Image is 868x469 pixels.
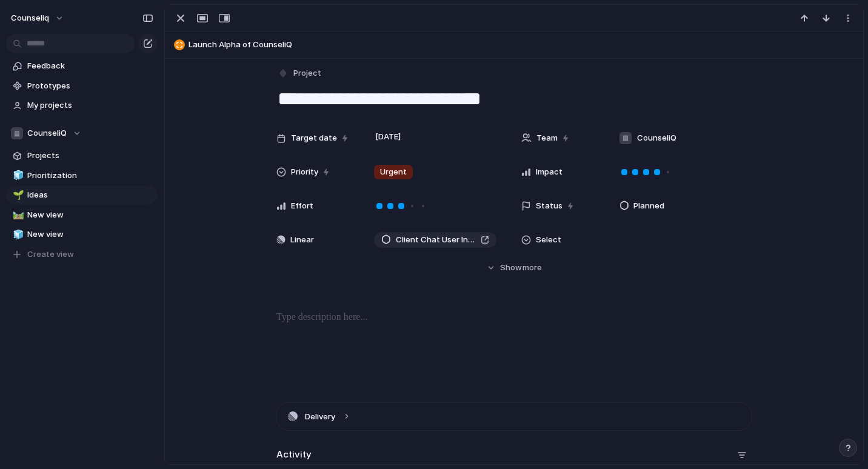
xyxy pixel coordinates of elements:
[6,206,158,224] a: 🛤️New view
[276,257,752,279] button: Showmore
[27,99,153,111] span: My projects
[11,12,49,24] span: counseliq
[536,166,563,178] span: Impact
[633,200,664,212] span: Planned
[27,60,153,72] span: Feedback
[374,232,496,248] a: Client Chat User Interface
[27,170,153,182] span: Prioritization
[27,127,67,139] span: CounseliQ
[13,188,21,202] div: 🌱
[170,35,858,55] button: Launch Alpha of CounseliQ
[11,170,23,182] button: 🧊
[291,166,318,178] span: Priority
[277,403,751,430] button: Delivery
[13,168,21,182] div: 🧊
[6,245,158,264] button: Create view
[6,77,158,95] a: Prototypes
[291,132,337,144] span: Target date
[290,234,314,246] span: Linear
[6,225,158,244] a: 🧊New view
[6,186,158,204] a: 🌱Ideas
[27,209,153,221] span: New view
[500,262,522,274] span: Show
[6,124,158,142] button: CounseliQ
[27,80,153,92] span: Prototypes
[536,234,561,246] span: Select
[27,228,153,241] span: New view
[380,166,407,178] span: Urgent
[11,228,23,241] button: 🧊
[275,65,325,82] button: Project
[13,228,21,242] div: 🧊
[536,200,563,212] span: Status
[27,248,74,261] span: Create view
[6,167,158,185] a: 🧊Prioritization
[276,448,312,462] h2: Activity
[6,57,158,75] a: Feedback
[291,200,313,212] span: Effort
[27,150,153,162] span: Projects
[293,67,321,79] span: Project
[637,132,676,144] span: CounseliQ
[396,234,476,246] span: Client Chat User Interface
[522,262,542,274] span: more
[11,209,23,221] button: 🛤️
[13,208,21,222] div: 🛤️
[6,96,158,115] a: My projects
[189,39,858,51] span: Launch Alpha of CounseliQ
[6,147,158,165] a: Projects
[536,132,558,144] span: Team
[5,8,70,28] button: counseliq
[372,130,404,144] span: [DATE]
[27,189,153,201] span: Ideas
[11,189,23,201] button: 🌱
